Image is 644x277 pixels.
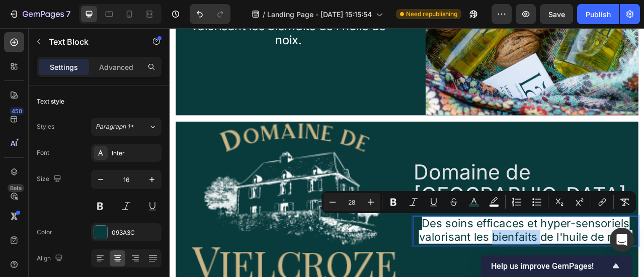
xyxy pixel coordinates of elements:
[309,168,596,227] h2: Domaine de [GEOGRAPHIC_DATA]
[37,228,52,237] div: Color
[190,4,230,24] div: Undo/Redo
[91,118,162,136] button: Paragraph 1*
[263,9,265,20] span: /
[170,28,644,277] iframe: Design area
[491,260,622,272] button: Show survey - Help us improve GemPages!
[37,122,54,131] div: Styles
[267,9,372,20] span: Landing Page - [DATE] 15:15:54
[586,9,611,20] div: Publish
[50,62,78,72] p: Settings
[37,172,63,186] div: Size
[406,10,457,19] span: Need republishing
[548,10,565,19] span: Save
[540,4,573,24] button: Save
[321,191,636,213] div: Editor contextual toolbar
[577,4,619,24] button: Publish
[112,149,159,158] div: Inter
[112,228,159,237] div: 093A3C
[309,239,596,276] div: Rich Text Editor. Editing area: main
[491,261,610,271] span: Help us improve GemPages!
[10,107,24,115] div: 450
[610,228,634,252] div: Open Intercom Messenger
[37,148,49,157] div: Font
[66,8,70,20] p: 7
[37,97,64,106] div: Text style
[4,4,75,24] button: 7
[49,36,134,48] p: Text Block
[317,239,589,273] span: Des soins efficaces et hyper-sensoriels valorisant les bienfaits de l'huile de noix.
[96,122,134,131] span: Paragraph 1*
[37,252,65,265] div: Align
[8,184,24,192] div: Beta
[99,62,133,72] p: Advanced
